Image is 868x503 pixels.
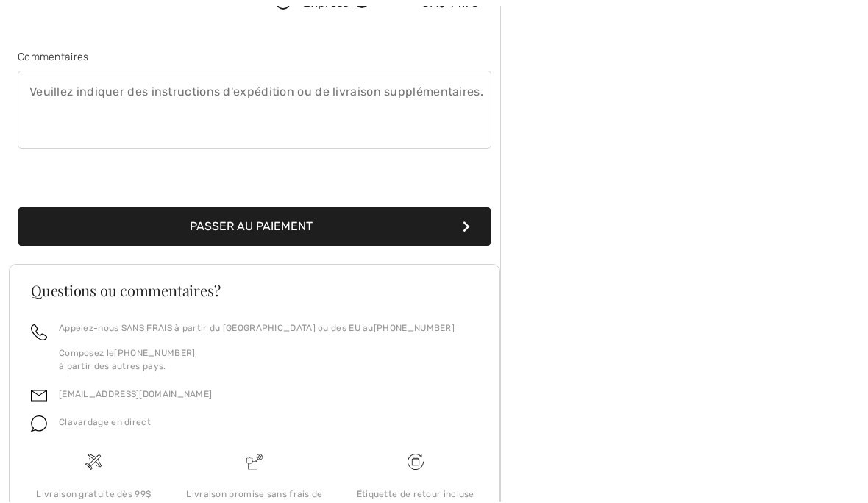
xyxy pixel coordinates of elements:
p: Composez le à partir des autres pays. [59,348,455,374]
h3: Questions ou commentaires? [31,285,478,299]
div: Livraison gratuite dès 99$ [25,489,163,502]
img: email [31,389,47,405]
a: [PHONE_NUMBER] [374,324,455,335]
img: Livraison gratuite dès 99$ [408,455,424,471]
div: Commentaires [18,51,491,66]
a: [EMAIL_ADDRESS][DOMAIN_NAME] [59,390,212,401]
a: [PHONE_NUMBER] [114,349,195,360]
span: Clavardage en direct [59,418,151,429]
button: Passer au paiement [18,208,491,248]
p: Appelez-nous SANS FRAIS à partir du [GEOGRAPHIC_DATA] ou des EU au [59,323,455,336]
img: call [31,326,47,342]
img: Livraison gratuite dès 99$ [85,455,102,471]
img: Livraison promise sans frais de dédouanement surprise&nbsp;! [246,455,263,471]
img: chat [31,417,47,433]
